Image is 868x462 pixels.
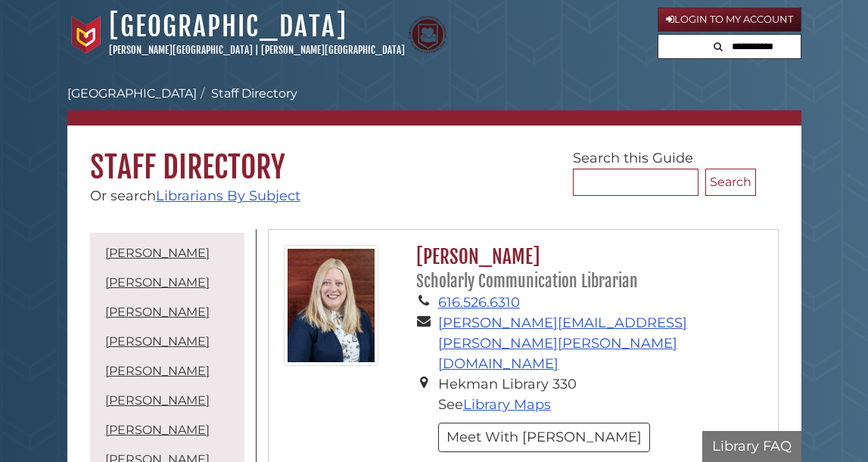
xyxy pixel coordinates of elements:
[105,275,210,290] a: [PERSON_NAME]
[105,334,210,349] a: [PERSON_NAME]
[438,315,687,372] a: [PERSON_NAME][EMAIL_ADDRESS][PERSON_NAME][PERSON_NAME][DOMAIN_NAME]
[105,393,210,408] a: [PERSON_NAME]
[416,271,638,291] small: Scholarly Communication Librarian
[438,374,763,415] li: Hekman Library 330 See
[261,44,405,56] a: [PERSON_NAME][GEOGRAPHIC_DATA]
[67,16,105,54] img: Calvin University
[105,246,210,260] a: [PERSON_NAME]
[109,44,253,56] a: [PERSON_NAME][GEOGRAPHIC_DATA]
[211,86,297,101] a: Staff Directory
[105,423,210,437] a: [PERSON_NAME]
[463,396,551,413] a: Library Maps
[156,188,300,204] a: Librarians By Subject
[67,85,801,126] nav: breadcrumb
[105,305,210,319] a: [PERSON_NAME]
[409,245,762,293] h2: [PERSON_NAME]
[702,431,801,462] button: Library FAQ
[438,423,650,452] button: Meet With [PERSON_NAME]
[105,364,210,378] a: [PERSON_NAME]
[284,245,378,366] img: gina_bolger_125x160.jpg
[255,44,259,56] span: |
[658,8,801,32] a: Login to My Account
[714,42,723,51] i: Search
[709,35,727,55] button: Search
[90,188,300,204] span: Or search
[409,16,446,54] img: Calvin Theological Seminary
[109,10,347,43] a: [GEOGRAPHIC_DATA]
[67,86,197,101] a: [GEOGRAPHIC_DATA]
[67,126,801,186] h1: Staff Directory
[705,169,756,196] button: Search
[438,294,520,311] a: 616.526.6310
